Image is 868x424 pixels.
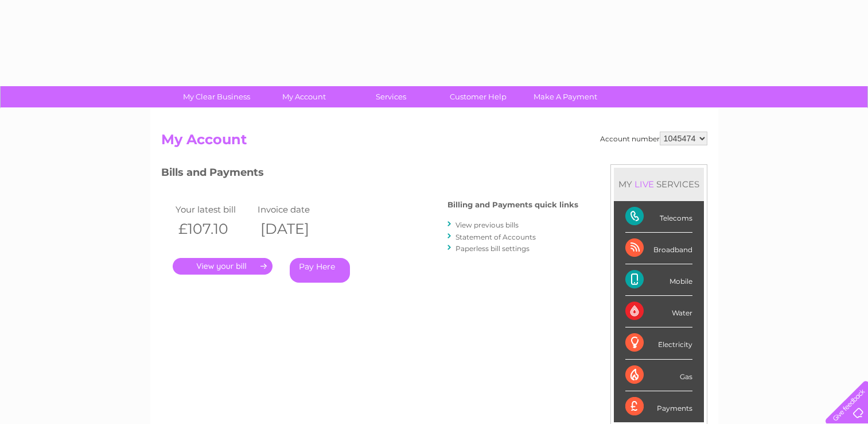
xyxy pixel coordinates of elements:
[290,258,350,283] a: Pay Here
[600,132,707,145] div: Account number
[456,244,530,253] a: Paperless bill settings
[169,86,264,107] a: My Clear Business
[456,221,519,229] a: View previous bills
[173,217,255,241] th: £107.10
[161,132,707,153] h2: My Account
[447,201,578,209] h4: Billing and Payments quick links
[255,202,337,217] td: Invoice date
[614,168,704,201] div: MY SERVICES
[255,217,337,241] th: [DATE]
[518,86,613,107] a: Make A Payment
[161,164,578,184] h3: Bills and Payments
[632,179,656,190] div: LIVE
[431,86,526,107] a: Customer Help
[625,296,692,327] div: Water
[625,360,692,391] div: Gas
[256,86,351,107] a: My Account
[173,258,273,275] a: .
[625,233,692,264] div: Broadband
[625,391,692,422] div: Payments
[456,233,536,241] a: Statement of Accounts
[173,202,255,217] td: Your latest bill
[625,327,692,359] div: Electricity
[344,86,438,107] a: Services
[625,201,692,233] div: Telecoms
[625,264,692,296] div: Mobile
